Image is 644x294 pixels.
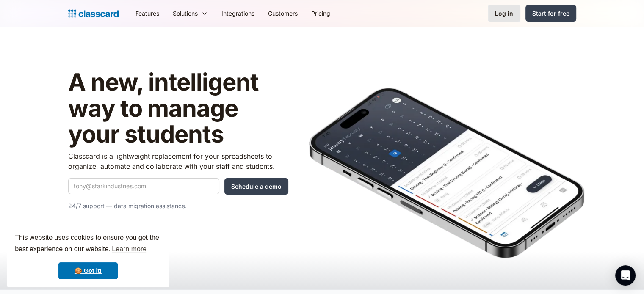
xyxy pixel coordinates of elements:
[532,9,569,18] div: Start for free
[166,4,215,23] div: Solutions
[58,262,118,279] a: dismiss cookie message
[111,243,148,256] a: learn more about cookies
[261,4,304,23] a: Customers
[488,5,520,22] a: Log in
[68,178,288,195] form: Quick Demo Form
[215,4,261,23] a: Integrations
[525,5,576,22] a: Start for free
[173,9,198,18] div: Solutions
[495,9,513,18] div: Log in
[304,4,337,23] a: Pricing
[615,265,636,286] div: Open Intercom Messenger
[68,8,119,19] a: Logo
[68,151,288,171] p: Classcard is a lightweight replacement for your spreadsheets to organize, automate and collaborat...
[129,4,166,23] a: Features
[68,201,288,211] p: 24/7 support — data migration assistance.
[7,225,169,287] div: cookieconsent
[15,233,161,256] span: This website uses cookies to ensure you get the best experience on our website.
[68,69,288,148] h1: A new, intelligent way to manage your students
[68,178,219,194] input: tony@starkindustries.com
[224,178,288,195] input: Schedule a demo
